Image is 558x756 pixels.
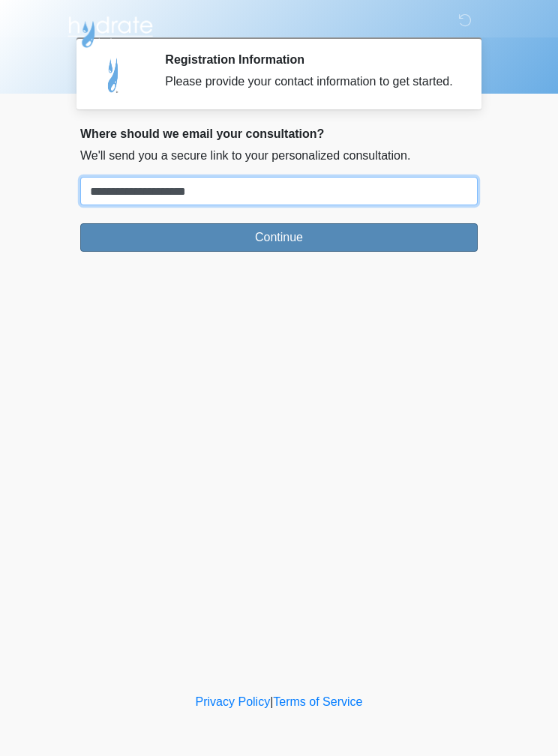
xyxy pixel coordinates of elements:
[91,52,136,97] img: Agent Avatar
[65,11,155,49] img: Hydrate IV Bar - Flagstaff Logo
[80,147,478,165] p: We'll send you a secure link to your personalized consultation.
[80,127,478,141] h2: Where should we email your consultation?
[165,73,455,91] div: Please provide your contact information to get started.
[273,695,362,708] a: Terms of Service
[80,223,478,252] button: Continue
[196,695,271,708] a: Privacy Policy
[270,695,273,708] a: |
